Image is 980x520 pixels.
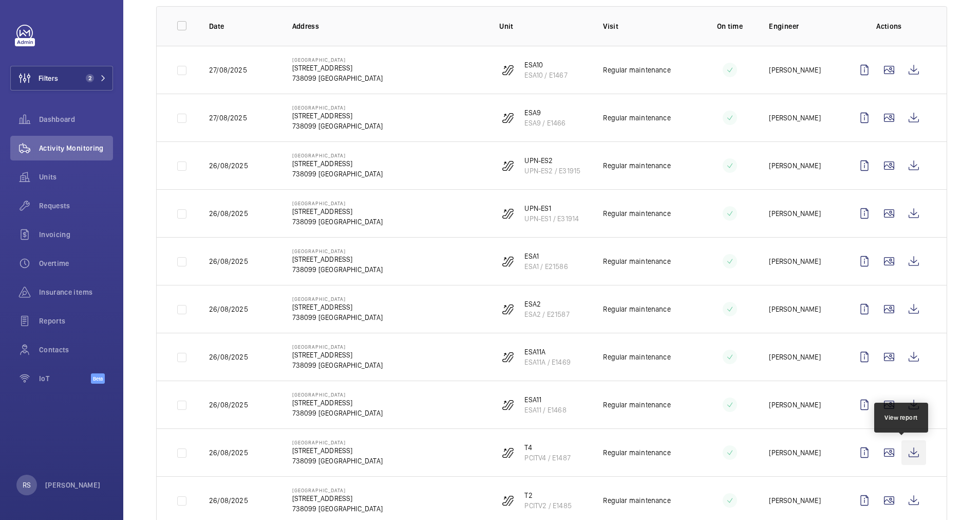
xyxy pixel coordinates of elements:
[603,256,670,266] p: Regular maintenance
[39,143,113,153] span: Activity Monitoring
[524,155,580,166] p: UPN-ES2
[292,391,383,398] p: [GEOGRAPHIC_DATA]
[524,347,571,357] p: ESA11A
[603,352,670,362] p: Regular maintenance
[292,504,383,514] p: 738099 [GEOGRAPHIC_DATA]
[524,357,571,367] p: ESA11A / E1469
[524,442,571,453] p: T4
[603,304,670,314] p: Regular maintenance
[524,299,569,309] p: ESA2
[292,487,383,493] p: [GEOGRAPHIC_DATA]
[769,352,820,362] p: [PERSON_NAME]
[39,345,113,355] span: Contacts
[39,287,113,297] span: Insurance items
[209,447,248,458] p: 26/08/2025
[292,439,383,445] p: [GEOGRAPHIC_DATA]
[292,206,383,217] p: [STREET_ADDRESS]
[209,352,248,362] p: 26/08/2025
[524,261,568,272] p: ESA1 / E21586
[769,21,836,31] p: Engineer
[39,229,113,240] span: Invoicing
[91,373,105,384] span: Beta
[10,66,113,91] button: Filters2
[502,494,514,507] img: escalator.svg
[209,208,248,219] p: 26/08/2025
[292,158,383,169] p: [STREET_ADDRESS]
[769,208,820,219] p: [PERSON_NAME]
[524,251,568,261] p: ESA1
[524,453,571,463] p: PCITV4 / E1487
[292,360,383,370] p: 738099 [GEOGRAPHIC_DATA]
[524,107,566,118] p: ESA9
[292,248,383,254] p: [GEOGRAPHIC_DATA]
[292,104,383,111] p: [GEOGRAPHIC_DATA]
[39,73,58,83] span: Filters
[292,350,383,360] p: [STREET_ADDRESS]
[524,490,572,500] p: T2
[292,296,383,302] p: [GEOGRAPHIC_DATA]
[292,217,383,227] p: 738099 [GEOGRAPHIC_DATA]
[292,302,383,312] p: [STREET_ADDRESS]
[524,60,567,70] p: ESA10
[39,172,113,182] span: Units
[769,304,820,314] p: [PERSON_NAME]
[39,373,91,384] span: IoT
[603,65,670,75] p: Regular maintenance
[603,113,670,123] p: Regular maintenance
[292,121,383,131] p: 738099 [GEOGRAPHIC_DATA]
[524,405,566,415] p: ESA11 / E1468
[502,159,514,172] img: escalator.svg
[292,152,383,158] p: [GEOGRAPHIC_DATA]
[292,21,483,31] p: Address
[524,118,566,128] p: ESA9 / E1466
[209,113,247,123] p: 27/08/2025
[603,208,670,219] p: Regular maintenance
[603,495,670,506] p: Regular maintenance
[603,21,690,31] p: Visit
[209,400,248,410] p: 26/08/2025
[769,400,820,410] p: [PERSON_NAME]
[39,201,113,211] span: Requests
[524,500,572,511] p: PCITV2 / E1485
[884,413,918,422] div: View report
[292,63,383,73] p: [STREET_ADDRESS]
[769,113,820,123] p: [PERSON_NAME]
[603,160,670,171] p: Regular maintenance
[524,213,579,224] p: UPN-ES1 / E31914
[209,495,248,506] p: 26/08/2025
[292,57,383,63] p: [GEOGRAPHIC_DATA]
[524,309,569,319] p: ESA2 / E21587
[292,111,383,121] p: [STREET_ADDRESS]
[524,203,579,213] p: UPN-ES1
[209,21,276,31] p: Date
[769,160,820,171] p: [PERSON_NAME]
[499,21,587,31] p: Unit
[292,408,383,418] p: 738099 [GEOGRAPHIC_DATA]
[23,480,31,490] p: RS
[707,21,752,31] p: On time
[292,445,383,456] p: [STREET_ADDRESS]
[39,258,113,268] span: Overtime
[39,316,113,326] span: Reports
[292,398,383,408] p: [STREET_ADDRESS]
[292,254,383,264] p: [STREET_ADDRESS]
[86,74,94,82] span: 2
[39,114,113,124] span: Dashboard
[769,495,820,506] p: [PERSON_NAME]
[292,312,383,322] p: 738099 [GEOGRAPHIC_DATA]
[524,166,580,176] p: UPN-ES2 / E31915
[292,200,383,206] p: [GEOGRAPHIC_DATA]
[292,264,383,275] p: 738099 [GEOGRAPHIC_DATA]
[209,256,248,266] p: 26/08/2025
[292,493,383,504] p: [STREET_ADDRESS]
[769,65,820,75] p: [PERSON_NAME]
[502,207,514,220] img: escalator.svg
[292,73,383,83] p: 738099 [GEOGRAPHIC_DATA]
[502,351,514,363] img: escalator.svg
[502,255,514,267] img: escalator.svg
[209,160,248,171] p: 26/08/2025
[292,456,383,466] p: 738099 [GEOGRAPHIC_DATA]
[292,344,383,350] p: [GEOGRAPHIC_DATA]
[502,399,514,411] img: escalator.svg
[524,395,566,405] p: ESA11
